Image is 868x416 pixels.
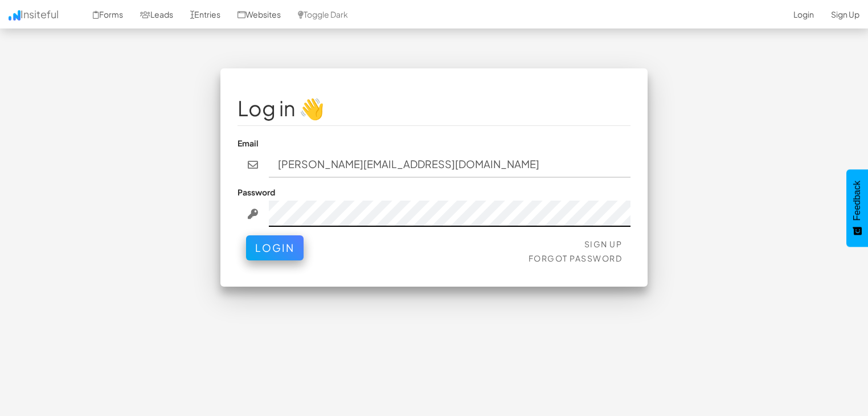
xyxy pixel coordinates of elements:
[584,239,623,249] a: Sign Up
[269,152,631,178] input: john@doe.com
[9,10,21,21] img: icon.png
[529,253,623,263] a: Forgot Password
[238,137,259,149] label: Email
[238,186,275,198] label: Password
[846,169,868,247] button: Feedback - Show survey
[852,181,862,221] span: Feedback
[238,97,630,120] h1: Log in 👋
[246,235,304,260] button: Login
